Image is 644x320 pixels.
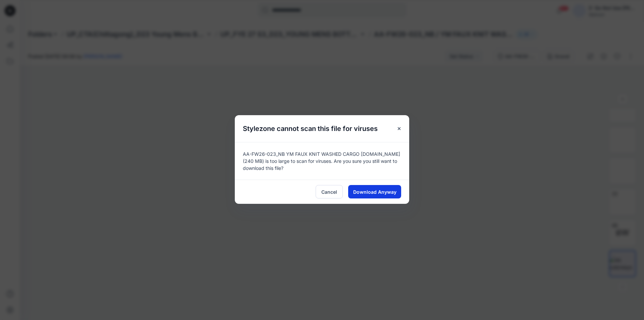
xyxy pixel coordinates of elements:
[235,115,386,142] h5: Stylezone cannot scan this file for viruses
[393,123,405,135] button: Close
[321,188,337,195] span: Cancel
[316,185,343,198] button: Cancel
[348,185,401,198] button: Download Anyway
[235,142,409,180] div: AA-FW26-023_NB YM FAUX KNIT WASHED CARGO [DOMAIN_NAME] (240 MB) is too large to scan for viruses....
[353,188,396,195] span: Download Anyway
